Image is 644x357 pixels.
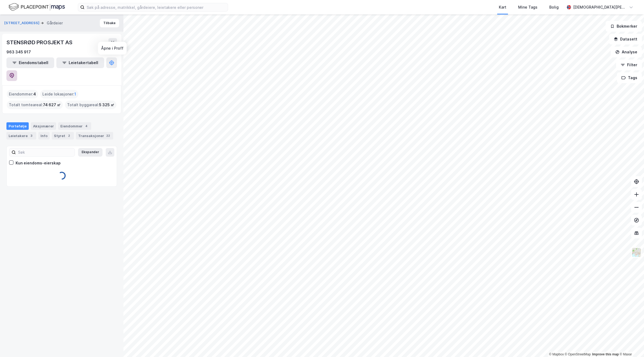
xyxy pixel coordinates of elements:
[74,91,76,97] span: 1
[616,60,642,70] button: Filter
[78,148,103,157] button: Ekspander
[549,352,564,356] a: Mapbox
[617,331,644,357] iframe: Chat Widget
[6,49,31,55] div: 963 345 917
[631,247,642,257] img: Z
[4,20,41,26] button: [STREET_ADDRESS]
[16,148,75,156] input: Søk
[105,133,111,138] div: 22
[33,91,36,97] span: 4
[6,57,54,68] button: Eiendomstabell
[58,122,91,130] div: Eiendommer
[56,57,104,68] button: Leietakertabell
[573,4,627,10] div: [DEMOGRAPHIC_DATA][PERSON_NAME]
[57,171,66,180] img: spinner.a6d8c91a73a9ac5275cf975e30b51cfb.svg
[617,72,642,83] button: Tags
[6,132,36,139] div: Leietakere
[43,102,61,108] span: 74 627 ㎡
[16,160,61,166] div: Kun eiendoms-eierskap
[84,123,89,129] div: 4
[7,101,63,109] div: Totalt tomteareal :
[99,102,114,108] span: 5 325 ㎡
[7,90,38,98] div: Eiendommer :
[592,352,619,356] a: Improve this map
[499,4,506,10] div: Kart
[52,132,74,139] div: Styret
[6,38,74,47] div: STENSRØD PROSJEKT AS
[518,4,537,10] div: Mine Tags
[611,47,642,57] button: Analyse
[100,19,119,27] button: Tilbake
[85,3,228,11] input: Søk på adresse, matrikkel, gårdeiere, leietakere eller personer
[606,21,642,32] button: Bokmerker
[29,133,34,138] div: 3
[47,20,63,26] div: Gårdeier
[65,101,116,109] div: Totalt byggareal :
[9,2,65,12] img: logo.f888ab2527a4732fd821a326f86c7f29.svg
[66,133,72,138] div: 2
[38,132,50,139] div: Info
[76,132,113,139] div: Transaksjoner
[565,352,591,356] a: OpenStreetMap
[31,122,56,130] div: Aksjonærer
[549,4,559,10] div: Bolig
[40,90,78,98] div: Leide lokasjoner :
[6,122,29,130] div: Portefølje
[609,34,642,45] button: Datasett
